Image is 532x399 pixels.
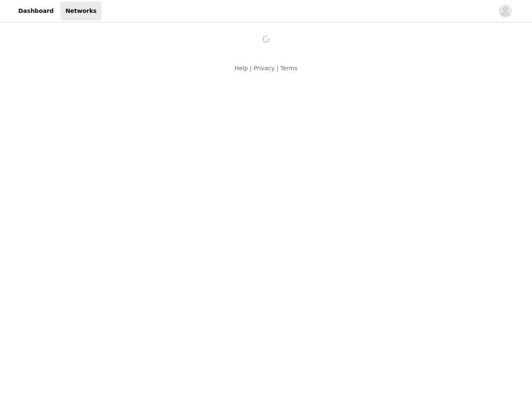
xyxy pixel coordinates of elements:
[280,65,297,71] a: Terms
[276,65,278,71] span: |
[13,2,59,20] a: Dashboard
[501,5,509,18] div: avatar
[60,2,101,20] a: Networks
[250,65,252,71] span: |
[234,65,248,71] a: Help
[254,65,275,71] a: Privacy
